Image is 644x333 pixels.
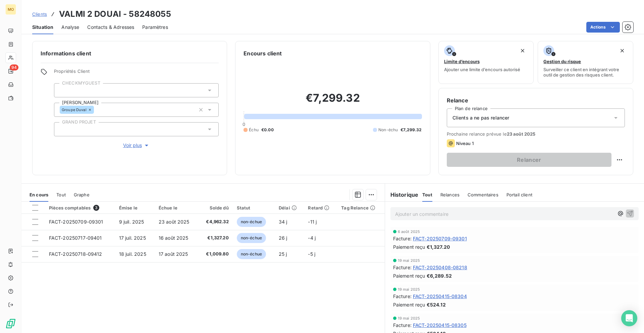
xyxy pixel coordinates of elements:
[119,205,151,210] div: Émise le
[249,127,259,133] span: Échu
[447,96,625,104] h6: Relance
[60,126,65,132] input: Ajouter une valeur
[159,251,188,257] span: 17 août 2025
[237,217,266,227] span: non-échue
[32,11,47,17] span: Clients
[506,192,532,197] span: Portail client
[61,24,79,31] span: Analyse
[427,243,450,250] span: €1,327.20
[378,127,398,133] span: Non-échu
[93,205,99,211] span: 3
[393,293,412,300] span: Facture :
[427,272,452,279] span: €6,289.52
[62,108,87,112] span: Groupe Duval
[244,49,282,57] h6: Encours client
[279,205,300,210] div: Délai
[427,301,446,308] span: €524.12
[538,41,633,84] button: Gestion du risqueSurveiller ce client en intégrant votre outil de gestion des risques client.
[60,87,65,93] input: Ajouter une valeur
[119,251,146,257] span: 18 juil. 2025
[32,11,47,17] a: Clients
[49,235,102,241] span: FACT-20250717-09401
[237,249,266,259] span: non-échue
[393,243,425,250] span: Paiement reçu
[74,192,90,197] span: Graphe
[159,219,190,225] span: 23 août 2025
[49,251,102,257] span: FACT-20250718-09412
[202,205,229,210] div: Solde dû
[30,192,48,197] span: En cours
[56,192,66,197] span: Tout
[10,64,18,70] span: 94
[32,24,53,31] span: Situation
[447,153,611,167] button: Relancer
[393,301,425,308] span: Paiement reçu
[237,233,266,243] span: non-échue
[456,141,474,146] span: Niveau 1
[119,235,146,241] span: 17 juil. 2025
[444,67,520,72] span: Ajouter une limite d’encours autorisé
[440,192,460,197] span: Relances
[202,235,229,241] span: €1,327.20
[400,127,422,133] span: €7,299.32
[438,41,534,84] button: Limite d’encoursAjouter une limite d’encours autorisé
[243,122,245,127] span: 0
[49,219,103,225] span: FACT-20250709-09301
[202,251,229,257] span: €1,009.80
[279,219,287,225] span: 34 j
[142,24,168,31] span: Paramètres
[279,235,287,241] span: 26 j
[507,131,536,137] span: 23 août 2025
[244,91,422,111] h2: €7,299.32
[621,310,637,326] div: Open Intercom Messenger
[308,235,316,241] span: -4 j
[393,264,412,271] span: Facture :
[41,49,219,57] h6: Informations client
[5,4,16,15] div: MO
[393,235,412,242] span: Facture :
[59,8,171,20] h3: VALMI 2 DOUAI - 58248055
[341,205,380,210] div: Tag Relance
[422,192,432,197] span: Tout
[87,24,134,31] span: Contacts & Adresses
[54,142,219,149] button: Voir plus
[393,322,412,329] span: Facture :
[398,287,420,291] span: 19 mai 2025
[413,293,467,300] span: FACT-20250415-08304
[5,318,16,329] img: Logo LeanPay
[447,131,625,137] span: Prochaine relance prévue le
[385,191,419,199] h6: Historique
[119,219,144,225] span: 9 juil. 2025
[94,107,99,113] input: Ajouter une valeur
[54,68,219,78] span: Propriétés Client
[586,22,620,33] button: Actions
[413,322,467,329] span: FACT-20250415-08305
[5,66,16,77] a: 94
[444,59,480,64] span: Limite d’encours
[159,235,189,241] span: 16 août 2025
[308,251,315,257] span: -5 j
[398,258,420,263] span: 19 mai 2025
[237,205,271,210] div: Statut
[452,114,509,121] span: Clients a ne pas relancer
[202,219,229,225] span: €4,962.32
[543,67,628,78] span: Surveiller ce client en intégrant votre outil de gestion des risques client.
[279,251,287,257] span: 25 j
[49,205,111,211] div: Pièces comptables
[308,205,333,210] div: Retard
[261,127,274,133] span: €0.00
[543,59,581,64] span: Gestion du risque
[159,205,194,210] div: Échue le
[398,230,420,234] span: 6 août 2025
[468,192,498,197] span: Commentaires
[398,316,420,320] span: 19 mai 2025
[308,219,317,225] span: -11 j
[413,235,467,242] span: FACT-20250709-09301
[393,272,425,279] span: Paiement reçu
[413,264,467,271] span: FACT-20250408-08218
[123,142,150,149] span: Voir plus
